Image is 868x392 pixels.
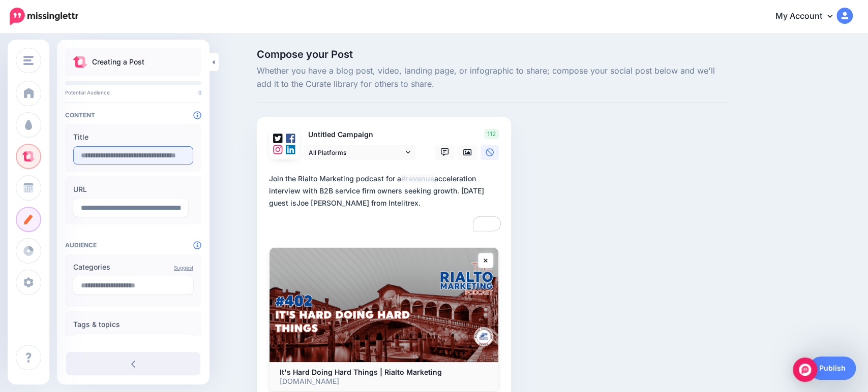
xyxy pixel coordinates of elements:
[73,131,193,143] label: Title
[257,64,729,91] span: Whether you have a blog post, video, landing page, or infographic to share; compose your social p...
[280,368,442,376] b: It's Hard Doing Hard Things | Rialto Marketing
[269,173,503,234] textarea: To enrich screen reader interactions, please activate Accessibility in Grammarly extension settings
[73,318,193,331] label: Tags & topics
[174,265,193,271] a: Suggest
[73,261,193,273] label: Categories
[92,56,144,68] p: Creating a Post
[198,89,201,95] span: 0
[765,4,853,29] a: My Account
[304,145,415,160] a: All Platforms
[73,56,87,68] img: curate.png
[73,183,193,195] label: URL
[65,111,201,119] h4: Content
[10,8,78,25] img: Missinglettr
[809,356,856,380] a: Publish
[65,241,201,249] h4: Audience
[309,147,403,158] span: All Platforms
[484,129,499,139] span: 112
[23,56,34,65] img: menu.png
[793,357,817,382] div: Open Intercom Messenger
[257,49,729,59] span: Compose your Post
[269,173,503,209] div: Join the Rialto Marketing podcast for a acceleration interview with B2B service firm owners seeki...
[280,377,488,386] p: [DOMAIN_NAME]
[65,89,201,95] p: Potential Audience
[304,129,416,141] p: Untitled Campaign
[270,248,498,362] img: It's Hard Doing Hard Things | Rialto Marketing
